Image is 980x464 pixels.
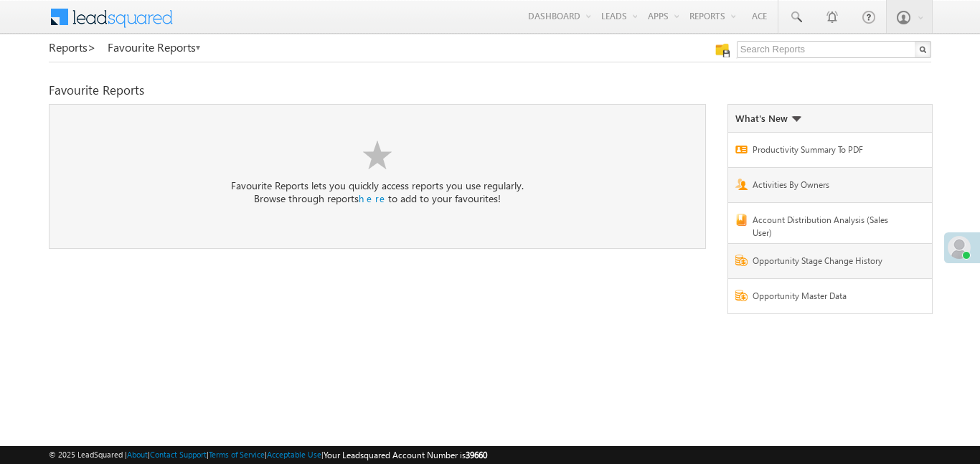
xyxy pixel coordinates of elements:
[735,255,748,266] img: Report
[49,84,930,97] div: Favourite Reports
[359,192,388,204] a: here
[737,41,931,58] input: Search Reports
[753,290,904,306] a: Opportunity Master Data
[791,116,801,122] img: What's new
[753,214,904,240] a: Account Distribution Analysis (Sales User)
[753,179,904,195] a: Activities By Owners
[735,179,748,190] img: Report
[735,214,748,226] img: Report
[735,146,748,153] img: Report
[735,290,748,301] img: Report
[267,450,321,459] a: Acceptable Use
[753,255,904,271] a: Opportunity Stage Change History
[88,39,96,55] span: >
[108,41,202,54] a: Favourite Reports
[735,112,801,125] div: What's New
[209,450,265,459] a: Terms of Service
[150,450,207,459] a: Contact Support
[753,143,904,160] a: Productivity Summary To PDF
[127,450,148,459] a: About
[715,43,730,57] img: Manage all your saved reports!
[466,450,487,460] span: 39660
[363,141,392,169] img: No data found
[49,41,96,54] a: Reports>
[49,448,487,462] span: © 2025 LeadSquared | | | | |
[324,450,487,460] span: Your Leadsquared Account Number is
[50,179,705,205] div: Favourite Reports lets you quickly access reports you use regularly. Browse through reports to ad...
